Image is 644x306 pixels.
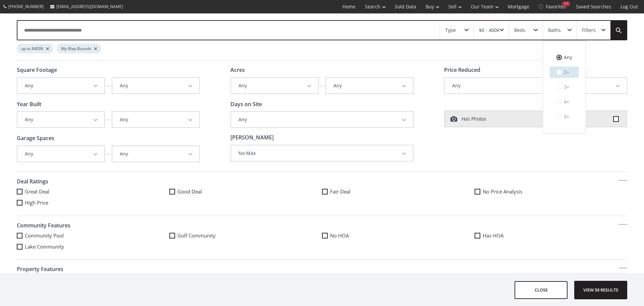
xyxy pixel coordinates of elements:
[550,67,579,78] label: 2+
[550,111,579,122] label: 5+
[230,67,414,73] h4: Acres
[550,81,579,93] label: 3+
[17,232,169,239] label: Community Pool
[17,146,104,162] button: Any
[17,135,200,141] h4: Garage Spaces
[169,232,322,239] label: Golf Community
[230,101,414,107] h4: Days on Site
[475,188,627,195] label: No Price Analysis
[17,101,200,107] h4: Year Built
[444,67,627,73] h4: Price Reduced
[17,188,169,195] label: Great Deal
[548,28,561,33] div: Baths
[56,4,123,9] span: [EMAIL_ADDRESS][DOMAIN_NAME]
[169,188,322,195] label: Good Deal
[514,28,525,33] div: Beds
[322,188,475,195] label: Fair Deal
[582,28,596,33] div: Filters
[8,4,44,9] span: [PHONE_NUMBER]
[576,281,625,299] span: View 59 results
[47,0,126,13] a: [EMAIL_ADDRESS][DOMAIN_NAME]
[230,135,414,141] h4: [PERSON_NAME]
[17,44,53,53] div: up to $400K
[515,281,568,299] button: close
[112,146,199,162] button: Any
[475,232,627,239] label: Has HOA
[17,219,627,232] h4: Community Features
[445,78,627,93] button: Any
[17,67,200,73] h4: Square Footage
[112,112,199,127] button: Any
[445,28,456,33] div: Type
[574,281,627,299] button: View 59 results
[444,111,627,127] label: Has Photos
[17,199,169,206] label: High Price
[17,78,104,93] button: Any
[326,78,413,93] button: Any
[17,112,104,127] button: Any
[57,44,101,53] div: My Map Bounds
[17,243,169,250] label: Lake Community
[322,232,475,239] label: No HOA
[479,28,500,33] div: $0 - 400K
[17,263,627,276] h4: Property Features
[17,175,627,188] h4: Deal Ratings
[231,78,318,93] button: Any
[231,145,413,161] button: No Max
[550,96,579,107] label: 4+
[231,112,413,127] button: Any
[550,52,579,63] label: Any
[562,1,570,6] div: 165
[112,78,199,93] button: Any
